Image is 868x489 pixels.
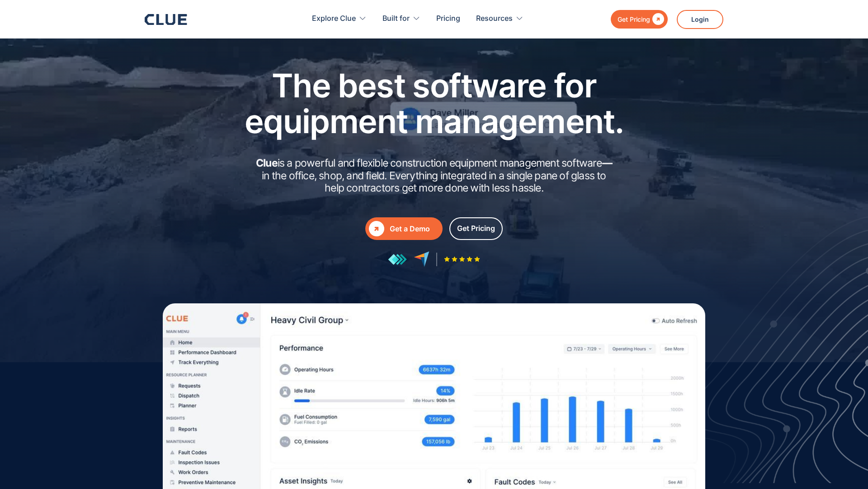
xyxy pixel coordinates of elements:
div: Get a Demo [390,223,439,235]
div: Explore Clue [312,5,356,33]
a: Get Pricing [449,217,503,240]
div: Get Pricing [457,223,495,234]
div: Get Pricing [618,14,650,25]
a: Get a Demo [365,217,443,240]
strong: Clue [256,157,278,169]
a: Login [677,10,723,29]
h1: The best software for equipment management. [231,67,637,139]
div:  [650,14,664,25]
h2: is a powerful and flexible construction equipment management software in the office, shop, and fi... [253,157,615,195]
div: Resources [476,5,513,33]
a: Pricing [436,5,460,33]
img: reviews at getapp [388,254,407,265]
div: Explore Clue [312,5,367,33]
div:  [369,221,384,236]
div: Built for [382,5,420,33]
img: Five-star rating icon [444,256,480,262]
div: Built for [382,5,410,33]
a: Get Pricing [611,10,668,29]
img: Design for fleet management software [668,215,868,483]
img: reviews at capterra [414,251,429,267]
strong: — [602,157,612,169]
div: Resources [476,5,524,33]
